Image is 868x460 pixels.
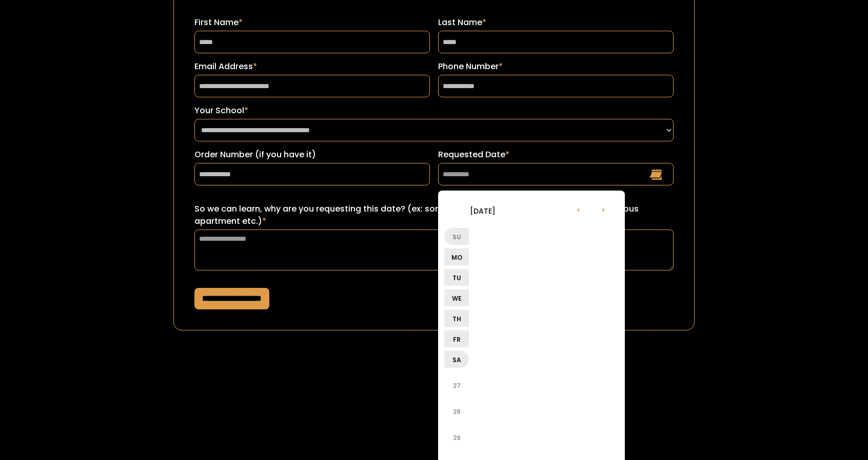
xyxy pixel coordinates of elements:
[444,248,469,265] li: Mo
[444,310,469,327] li: Th
[194,60,430,73] label: Email Address
[194,104,673,117] label: Your School
[566,197,591,221] li: ‹
[194,203,673,227] label: So we can learn, why are you requesting this date? (ex: sorority recruitment, lease turn over for...
[444,228,469,245] li: Su
[444,289,469,306] li: We
[444,330,469,347] li: Fr
[438,60,674,73] label: Phone Number
[444,269,469,286] li: Tu
[444,198,521,223] li: [DATE]
[438,16,674,29] label: Last Name
[444,373,469,398] li: 27
[194,16,430,29] label: First Name
[444,425,469,450] li: 29
[444,351,469,368] li: Sa
[194,149,430,161] label: Order Number (if you have it)
[438,149,674,161] label: Requested Date
[444,399,469,424] li: 28
[591,197,616,221] li: ›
